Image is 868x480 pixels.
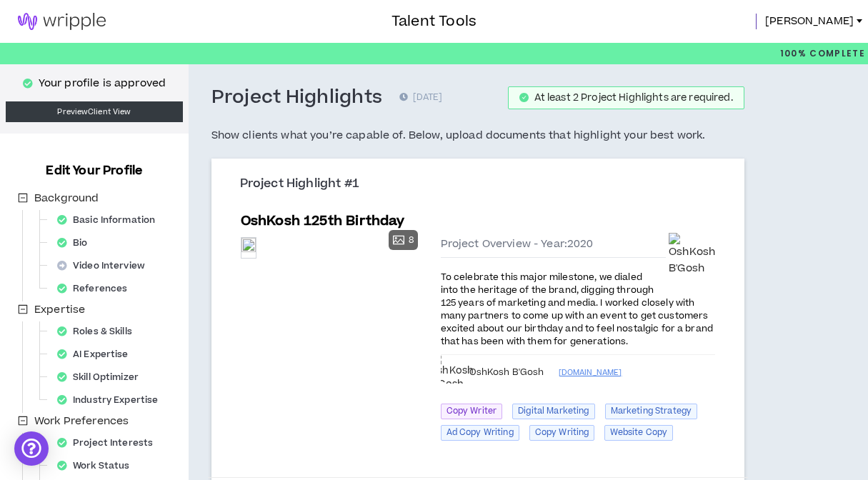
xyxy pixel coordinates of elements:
span: Expertise [31,301,88,319]
h5: OshKosh 125th Birthday [241,211,405,231]
a: [DOMAIN_NAME] [559,366,715,380]
span: minus-square [18,304,28,314]
span: Project Overview - Year: 2020 [441,237,594,251]
span: Complete [807,47,865,60]
h3: Edit Your Profile [40,162,148,179]
span: Background [31,190,101,207]
span: Digital Marketing [512,404,594,419]
div: At least 2 Project Highlights are required. [534,93,733,103]
span: minus-square [18,193,28,203]
span: minus-square [18,416,28,426]
span: check-circle [519,93,529,102]
p: 100% [780,43,865,64]
h5: Show clients what you’re capable of. Below, upload documents that highlight your best work. [211,127,744,144]
span: Copy Writing [529,425,595,441]
img: OshKosh B'Gosh [430,353,474,392]
div: References [51,279,141,299]
div: AI Expertise [51,344,143,364]
span: Background [34,191,99,206]
span: Work Preferences [34,414,129,429]
div: Basic Information [51,210,169,230]
div: Project Interests [51,433,167,453]
span: Copy Writer [441,404,503,419]
span: Website Copy [604,425,673,441]
span: Work Preferences [31,413,131,430]
div: OshKosh B'Gosh oshkosh.com [430,353,474,392]
p: [DATE] [399,91,442,105]
span: OshKosh B'Gosh [469,366,544,378]
div: Skill Optimizer [51,367,153,387]
div: Roles & Skills [51,321,146,341]
h3: Project Highlight #1 [240,176,727,192]
h3: Project Highlights [211,86,383,110]
a: PreviewClient View [6,101,183,122]
span: Expertise [34,302,85,317]
p: Your profile is approved [39,76,166,91]
div: Work Status [51,456,144,476]
div: Industry Expertise [51,390,172,410]
span: Ad Copy Writing [441,425,519,441]
div: Video Interview [51,256,159,276]
span: To celebrate this major milestone, we dialed into the heritage of the brand, digging through 125 ... [441,271,713,348]
h3: Talent Tools [391,11,477,32]
span: Marketing Strategy [605,404,698,419]
div: Bio [51,233,102,253]
img: OshKosh B'Gosh [669,233,715,276]
div: Open Intercom Messenger [14,431,49,466]
span: [PERSON_NAME] [765,14,854,29]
